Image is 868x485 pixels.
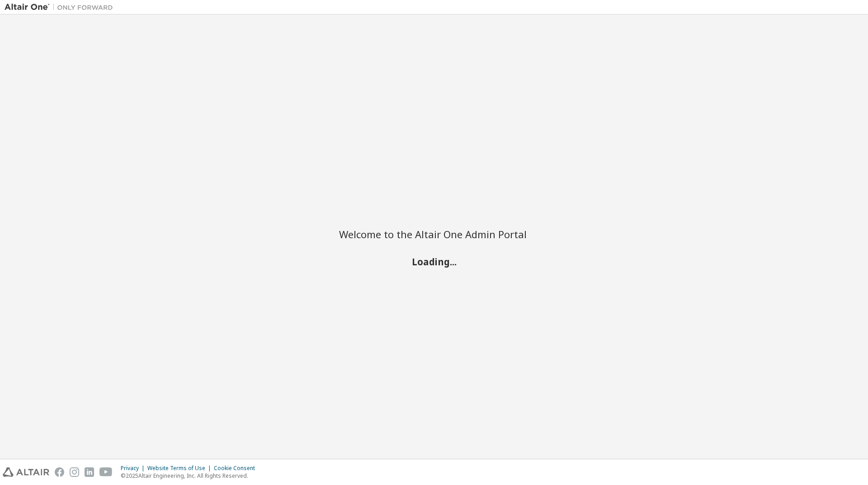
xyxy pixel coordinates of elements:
img: linkedin.svg [85,467,94,477]
h2: Welcome to the Altair One Admin Portal [339,228,529,240]
p: © 2025 Altair Engineering, Inc. All Rights Reserved. [121,472,260,480]
img: facebook.svg [55,467,64,477]
div: Privacy [121,465,147,472]
img: instagram.svg [70,467,79,477]
img: altair_logo.svg [3,467,49,477]
img: youtube.svg [99,467,113,477]
div: Website Terms of Use [147,465,214,472]
div: Cookie Consent [214,465,260,472]
img: Altair One [5,3,118,12]
h2: Loading... [339,255,529,267]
